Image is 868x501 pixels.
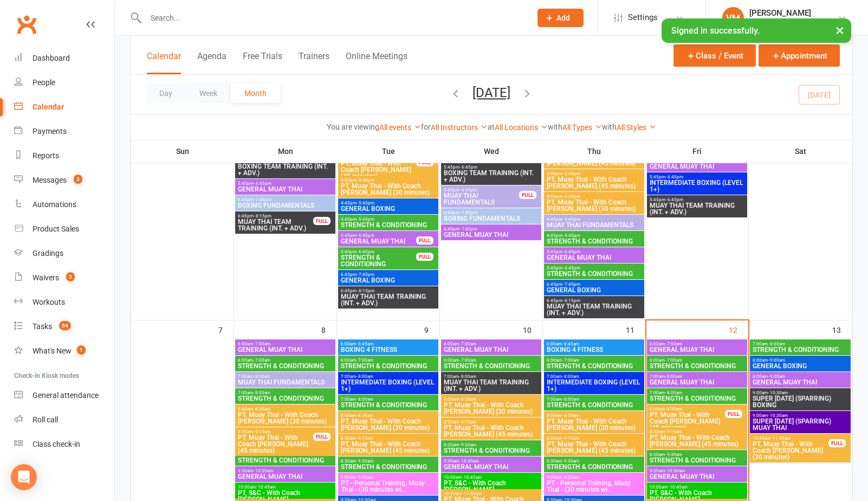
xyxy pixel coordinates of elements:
span: 7:00am [340,397,436,402]
span: - 9:15am [562,436,579,441]
span: 7:00am [237,374,333,379]
span: PT, Muay Thai - With Coach [PERSON_NAME] (45 minutes) [546,176,642,189]
span: SUPER [DATE] (SPARRING) MUAY THAI [752,418,848,431]
span: - 3:45pm [562,171,580,176]
a: All events [379,123,421,132]
span: PT, Muay Thai - With Coach [PERSON_NAME] (30 minutes) [237,412,333,425]
span: 6:00am [649,358,745,363]
div: Dashboard [33,54,70,62]
span: 7:00am [443,374,539,379]
span: - 8:30am [562,413,579,418]
span: STRENGTH & CONDITIONING [340,254,417,267]
span: 7:00am [237,390,333,395]
span: 8:00am [752,374,848,379]
span: - 8:00am [768,342,785,346]
span: 8:00am [443,397,539,402]
span: - 7:00am [665,358,682,363]
span: Add [556,14,570,22]
div: Open Intercom Messenger [11,464,37,490]
span: - 6:45pm [357,249,374,254]
span: - 8:00am [253,390,270,395]
span: MUAY THAI FUNDAMENTALS [237,379,333,386]
input: Search... [142,10,523,25]
span: PT, Muay Thai - With Coach [PERSON_NAME] (45 minutes) [546,153,642,166]
a: People [14,70,114,95]
span: GENERAL MUAY THAI [443,464,539,470]
span: - 7:00am [253,342,270,346]
a: What's New1 [14,339,114,363]
span: BOXING 4 FITNESS [546,346,642,353]
span: BOXING 4 FITNESS [340,346,436,353]
span: PT - Personal Training, Muay Thai - (30 minutes wi... [340,480,436,493]
span: - 9:30am [356,475,373,480]
span: PT, Muay Thai - With Coach [PERSON_NAME] (30 minutes) [752,441,829,460]
span: - 6:45pm [254,181,271,186]
div: 9 [424,320,439,338]
span: - 7:45pm [459,227,477,232]
span: 5:45pm [340,233,417,238]
span: PT, Muay Thai - With Coach [PERSON_NAME] (45 minutes) [649,412,726,431]
span: 5:45pm [443,188,520,192]
div: Product Sales [33,224,79,233]
span: INTERMEDIATE BOXING (LEVEL 1+) [649,179,745,192]
span: - 8:00am [459,374,476,379]
span: - 5:45pm [562,217,580,222]
a: Payments [14,119,114,144]
a: All Instructors [431,123,488,132]
span: 8:30am [340,459,436,464]
span: - 6:45pm [459,188,477,192]
span: - 8:00am [562,397,579,402]
span: - 8:00am [356,397,373,402]
span: 6:00am [546,358,642,363]
span: 4:00pm [546,194,642,199]
span: 8:00am [340,413,436,418]
div: 10 [523,320,542,338]
span: 6:45pm [237,197,333,202]
span: MUAY THAI TEAM TRAINING (INT. + ADV.) [340,293,436,306]
div: 8 [321,320,336,338]
div: [PERSON_NAME] [749,8,838,18]
button: Week [186,83,231,103]
span: 8:30am [649,429,745,434]
span: 4:45pm [340,217,436,222]
span: PT, S&C - With Coach [PERSON_NAME] [443,480,539,493]
span: STRENGTH & CONDITIONING [546,402,642,408]
th: Wed [440,140,543,163]
span: - 8:00am [665,374,682,379]
a: Roll call [14,408,114,432]
span: - 7:45pm [459,210,477,215]
span: 8:00am [752,358,848,363]
span: - 4:30pm [562,194,580,199]
span: 7:00am [340,374,436,379]
span: - 11:30am [770,436,791,441]
span: GENERAL BOXING [340,277,436,284]
span: GENERAL MUAY THAI [649,163,745,170]
div: 12 [729,320,748,338]
span: 6:45pm [237,214,314,219]
span: BOXING TEAM TRAINING (INT. + ADV.) [237,163,333,176]
span: - 8:30am [356,413,373,418]
a: All Types [562,123,602,132]
span: - 9:15am [665,429,682,434]
button: Trainers [299,51,329,74]
a: Messages 3 [14,168,114,192]
span: - 9:30am [356,459,373,464]
span: 6:00am [237,342,333,346]
span: 5:45pm [443,165,539,170]
span: STRENGTH & CONDITIONING [649,395,745,402]
span: MUAY THAI TEAM TRAINING (INT. + ADV.) [546,303,642,316]
span: PT, Muay Thai - With Coach [PERSON_NAME] (30 minutes) [340,183,436,196]
span: BOXING TEAM TRAINING (INT. + ADV.) [443,170,539,183]
span: 8:30am [649,452,745,457]
th: Sat [749,140,852,163]
span: - 9:30am [562,475,579,480]
span: 5:45pm [546,266,642,271]
span: STRENGTH & CONDITIONING [546,464,642,470]
div: Champions Gym Highgate [749,18,838,28]
span: PT, Muay Thai - With Coach [PERSON_NAME] (45 minutes) [649,434,745,447]
span: GENERAL MUAY THAI [649,473,745,480]
th: Fri [646,140,749,163]
span: STRENGTH & CONDITIONING [340,363,436,369]
span: STRENGTH & CONDITIONING [443,447,539,454]
span: 9:00am [340,475,436,480]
